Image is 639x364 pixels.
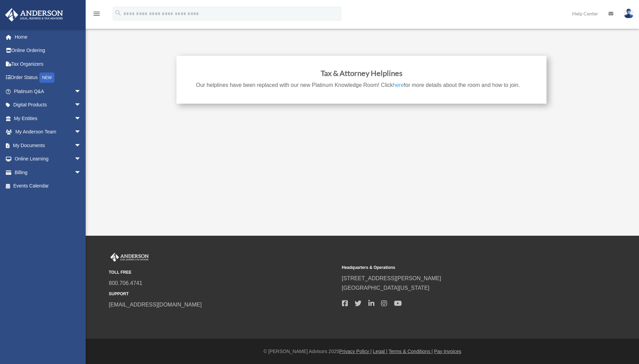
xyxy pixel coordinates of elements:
div: © [PERSON_NAME] Advisors 2025 [86,347,639,356]
a: Online Learningarrow_drop_down [5,152,91,166]
a: Tax Organizers [5,57,91,71]
a: Pay Invoices [434,349,461,354]
span: for more details about the room and how to join. [404,82,520,88]
a: Legal | [373,349,388,354]
small: TOLL FREE [109,269,337,276]
a: Home [5,30,91,44]
a: Order StatusNEW [5,71,91,85]
span: arrow_drop_down [74,152,88,166]
img: User Pic [624,9,634,18]
a: Privacy Policy | [339,349,372,354]
span: arrow_drop_down [74,166,88,180]
span: arrow_drop_down [74,98,88,112]
div: NEW [39,73,54,83]
span: arrow_drop_down [74,139,88,153]
a: Platinum Q&Aarrow_drop_down [5,84,91,98]
a: 800.706.4741 [109,280,143,286]
span: arrow_drop_down [74,125,88,139]
i: search [114,9,122,17]
b: Tax & Attorney Helplines [321,68,403,78]
a: My Anderson Teamarrow_drop_down [5,125,91,139]
span: arrow_drop_down [74,112,88,126]
small: SUPPORT [109,290,337,298]
a: Terms & Conditions | [389,349,433,354]
span: arrow_drop_down [74,84,88,99]
a: Events Calendar [5,179,91,193]
img: Anderson Advisors Platinum Portal [3,8,65,22]
a: My Entitiesarrow_drop_down [5,112,91,125]
a: [STREET_ADDRESS][PERSON_NAME] [342,275,441,281]
a: [EMAIL_ADDRESS][DOMAIN_NAME] [109,302,202,308]
a: Digital Productsarrow_drop_down [5,98,91,112]
a: My Documentsarrow_drop_down [5,139,91,152]
a: menu [93,12,101,18]
small: Headquarters & Operations [342,264,570,271]
a: Online Ordering [5,44,91,57]
span: Our helplines have been replaced with our new Platinum Knowledge Room! Click [196,82,393,88]
img: Anderson Advisors Platinum Portal [109,253,150,262]
a: Billingarrow_drop_down [5,166,91,179]
i: menu [93,10,101,18]
a: [GEOGRAPHIC_DATA][US_STATE] [342,285,430,291]
a: here [393,82,404,91]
